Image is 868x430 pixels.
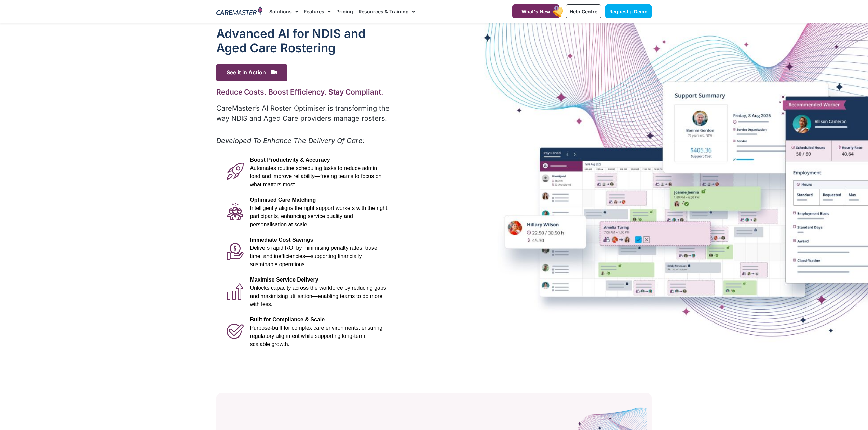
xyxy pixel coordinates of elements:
a: What's New [512,4,559,18]
span: Purpose-built for complex care environments, ensuring regulatory alignment while supporting long-... [250,325,382,347]
span: Unlocks capacity across the workforce by reducing gaps and maximising utilisation—enabling teams ... [250,285,386,307]
h2: Reduce Costs. Boost Efficiency. Stay Compliant. [216,88,391,96]
span: Help Centre [570,9,597,14]
span: Delivers rapid ROI by minimising penalty rates, travel time, and inefficiencies—supporting financ... [250,245,378,267]
span: Immediate Cost Savings [250,237,313,243]
span: Automates routine scheduling tasks to reduce admin load and improve reliability—freeing teams to ... [250,165,381,187]
span: Boost Productivity & Accuracy [250,157,330,163]
a: Request a Demo [605,4,652,18]
span: What's New [521,9,550,14]
a: Help Centre [566,4,601,18]
span: See it in Action [216,64,287,81]
p: CareMaster’s AI Roster Optimiser is transforming the way NDIS and Aged Care providers manage rost... [216,103,391,124]
span: Intelligently aligns the right support workers with the right participants, enhancing service qua... [250,205,387,227]
img: CareMaster Logo [216,6,262,17]
span: Optimised Care Matching [250,197,316,203]
span: Built for Compliance & Scale [250,317,325,322]
span: Maximise Service Delivery [250,277,318,283]
h1: Advanced Al for NDIS and Aged Care Rostering [216,26,391,55]
em: Developed To Enhance The Delivery Of Care: [216,137,365,145]
span: Request a Demo [609,9,648,14]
